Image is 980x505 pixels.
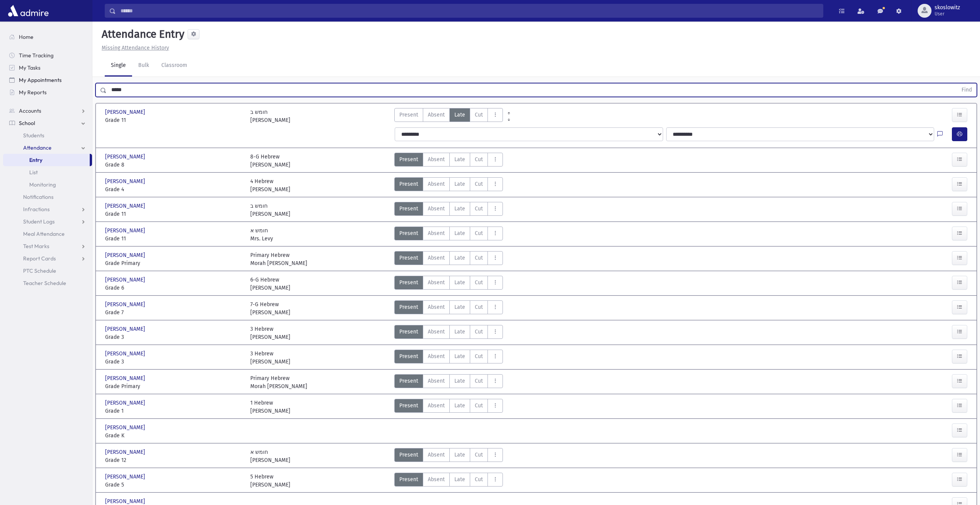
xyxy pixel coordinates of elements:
span: Present [399,278,418,287]
span: Grade 7 [105,308,243,317]
span: Absent [428,155,445,163]
div: AttTypes [394,227,503,243]
span: Report Cards [23,255,56,262]
a: My Reports [3,86,92,98]
div: חומש ב [PERSON_NAME] [250,108,290,124]
div: AttTypes [394,350,503,366]
div: חומש א [PERSON_NAME] [250,448,290,464]
span: My Appointments [19,77,62,83]
span: Cut [475,254,483,262]
span: Late [454,111,465,119]
a: Time Tracking [3,49,92,62]
img: AdmirePro [6,3,50,18]
span: Absent [428,328,445,336]
span: Absent [428,451,445,459]
span: Absent [428,254,445,262]
div: חומש א Mrs. Levy [250,227,273,243]
span: Cut [475,328,483,336]
span: Absent [428,352,445,360]
span: Absent [428,377,445,385]
div: 4 Hebrew [PERSON_NAME] [250,177,290,193]
span: Student Logs [23,218,55,225]
button: Find [957,83,977,97]
span: List [29,169,38,176]
span: Late [454,377,465,385]
span: Late [454,180,465,188]
div: 1 Hebrew [PERSON_NAME] [250,399,290,415]
a: Report Cards [3,252,92,265]
span: Present [399,303,418,311]
span: [PERSON_NAME] [105,473,147,481]
span: Notifications [23,193,54,200]
a: Student Logs [3,215,92,228]
span: Grade 3 [105,358,243,366]
span: [PERSON_NAME] [105,227,147,235]
div: AttTypes [394,177,503,193]
span: [PERSON_NAME] [105,276,147,284]
a: Classroom [155,55,193,77]
span: Cut [475,352,483,360]
span: Grade 5 [105,481,243,489]
span: [PERSON_NAME] [105,177,147,185]
span: Cut [475,180,483,188]
span: Grade 4 [105,185,243,193]
span: Late [454,352,465,360]
a: My Appointments [3,74,92,86]
span: Cut [475,377,483,385]
span: Grade 11 [105,235,243,243]
span: Time Tracking [19,52,54,59]
div: AttTypes [394,276,503,292]
span: School [19,120,35,127]
a: Bulk [132,55,155,77]
div: AttTypes [394,251,503,267]
span: Present [399,402,418,410]
span: Grade 8 [105,161,243,169]
span: Monitoring [29,181,56,188]
a: Meal Attendance [3,228,92,240]
a: Accounts [3,105,92,117]
span: Present [399,328,418,336]
span: Absent [428,278,445,287]
a: Single [105,55,132,77]
span: Present [399,205,418,213]
span: My Reports [19,89,47,96]
span: Entry [29,157,42,163]
span: Present [399,180,418,188]
span: User [935,11,960,17]
a: Teacher Schedule [3,277,92,289]
span: Grade 3 [105,333,243,341]
span: Absent [428,229,445,237]
span: Cut [475,155,483,163]
div: 3 Hebrew [PERSON_NAME] [250,325,290,341]
input: Search [116,4,823,18]
span: Absent [428,303,445,311]
span: My Tasks [19,64,40,71]
span: Accounts [19,107,41,114]
div: חומש ב [PERSON_NAME] [250,202,290,218]
div: 3 Hebrew [PERSON_NAME] [250,350,290,366]
span: Grade 11 [105,210,243,218]
span: Present [399,377,418,385]
div: AttTypes [394,399,503,415]
div: 8-G Hebrew [PERSON_NAME] [250,153,290,169]
a: List [3,166,92,178]
span: Late [454,278,465,287]
span: [PERSON_NAME] [105,399,147,407]
span: Late [454,475,465,483]
span: Late [454,229,465,237]
u: Missing Attendance History [102,45,169,51]
a: Monitoring [3,178,92,191]
a: Attendance [3,142,92,154]
a: Test Marks [3,240,92,252]
span: Test Marks [23,243,49,250]
a: Notifications [3,191,92,203]
span: Home [19,33,34,40]
span: Absent [428,205,445,213]
span: Cut [475,229,483,237]
span: Attendance [23,144,52,151]
span: Late [454,155,465,163]
a: Home [3,31,92,43]
span: Present [399,155,418,163]
span: Teacher Schedule [23,280,66,287]
div: 6-G Hebrew [PERSON_NAME] [250,276,290,292]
